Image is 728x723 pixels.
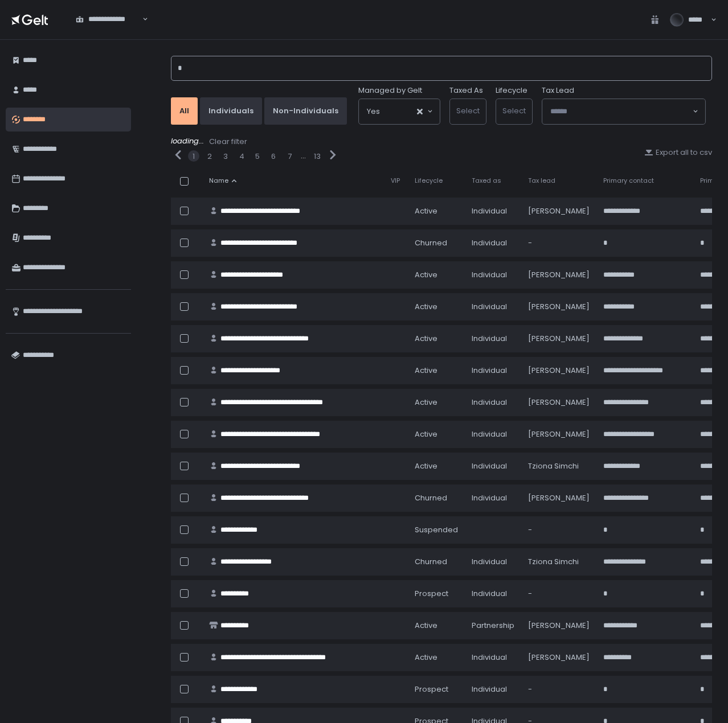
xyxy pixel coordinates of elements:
span: Managed by Gelt [358,85,422,96]
button: 7 [288,151,292,162]
div: - [528,238,590,248]
button: 2 [207,151,212,162]
span: active [415,397,437,408]
span: active [415,621,437,631]
div: [PERSON_NAME] [528,206,590,216]
button: Non-Individuals [264,97,347,125]
span: Yes [367,106,380,117]
span: Tax Lead [542,85,574,96]
div: Individual [472,461,514,471]
span: active [415,461,437,471]
span: prospect [415,684,448,695]
div: [PERSON_NAME] [528,493,590,503]
span: churned [415,557,447,567]
span: Select [456,105,480,116]
div: Individual [472,589,514,599]
span: suspended [415,525,458,535]
span: active [415,302,437,312]
div: [PERSON_NAME] [528,302,590,312]
span: Taxed as [472,176,501,185]
input: Search for option [380,106,416,117]
button: 6 [271,151,276,162]
button: 3 [223,151,228,162]
button: All [171,97,198,125]
span: prospect [415,589,448,599]
div: Non-Individuals [273,106,338,116]
div: [PERSON_NAME] [528,365,590,376]
div: Individuals [208,106,253,116]
div: - [528,525,590,535]
div: Individual [472,397,514,408]
div: Individual [472,684,514,695]
div: [PERSON_NAME] [528,334,590,344]
span: active [415,334,437,344]
span: churned [415,493,447,503]
div: Individual [472,493,514,503]
button: 1 [193,151,195,162]
div: Individual [472,429,514,439]
div: loading... [171,136,712,147]
div: Individual [472,302,514,312]
button: 13 [314,151,321,162]
div: Partnership [472,621,514,631]
div: Individual [472,365,514,376]
span: active [415,365,437,376]
div: [PERSON_NAME] [528,429,590,439]
div: Tziona Simchi [528,557,590,567]
span: Lifecycle [415,176,443,185]
button: Clear filter [208,136,248,147]
div: [PERSON_NAME] [528,621,590,631]
span: churned [415,238,447,248]
input: Search for option [76,24,141,36]
div: Individual [472,206,514,216]
label: Taxed As [449,85,483,96]
span: VIP [391,176,400,185]
div: - [528,684,590,695]
div: Search for option [542,99,705,124]
div: [PERSON_NAME] [528,652,590,663]
span: active [415,652,437,663]
div: All [179,106,189,116]
button: 4 [239,151,244,162]
div: Individual [472,270,514,280]
button: Individuals [200,97,262,125]
span: Select [502,105,526,116]
div: Individual [472,652,514,663]
div: [PERSON_NAME] [528,270,590,280]
div: Search for option [68,8,148,31]
span: Name [209,176,228,185]
span: active [415,206,437,216]
div: Individual [472,557,514,567]
div: ... [301,151,306,161]
div: Tziona Simchi [528,461,590,471]
span: Primary contact [603,176,654,185]
span: active [415,270,437,280]
span: Tax lead [528,176,555,185]
div: Clear filter [209,137,247,147]
button: 5 [255,151,260,162]
div: Individual [472,334,514,344]
div: - [528,589,590,599]
button: Clear Selected [417,109,423,114]
label: Lifecycle [496,85,527,96]
button: Export all to csv [644,147,712,158]
div: Individual [472,238,514,248]
div: Search for option [359,99,440,124]
input: Search for option [550,106,692,117]
div: [PERSON_NAME] [528,397,590,408]
span: active [415,429,437,439]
